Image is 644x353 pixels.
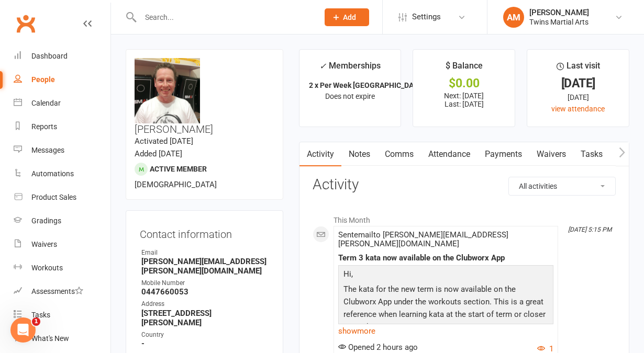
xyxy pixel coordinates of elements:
[141,287,269,297] strong: 0447660053
[421,142,478,166] a: Attendance
[537,92,619,103] div: [DATE]
[573,142,610,166] a: Tasks
[568,226,612,233] i: [DATE] 5:15 PM
[135,136,193,146] time: Activated [DATE]
[338,254,553,263] div: Term 3 kata now available on the Clubworx App
[141,248,269,258] div: Email
[31,75,55,84] div: People
[135,149,182,158] time: Added [DATE]
[446,59,483,78] div: $ Balance
[14,68,110,92] a: People
[14,256,110,280] a: Workouts
[377,142,421,166] a: Comms
[313,177,616,193] h3: Activity
[503,7,524,28] div: AM
[10,317,36,343] iframe: Intercom live chat
[325,8,369,26] button: Add
[299,142,341,166] a: Activity
[341,142,377,166] a: Notes
[14,44,110,68] a: Dashboard
[14,162,110,186] a: Automations
[141,278,269,288] div: Mobile Number
[135,180,217,189] span: [DEMOGRAPHIC_DATA]
[537,78,619,89] div: [DATE]
[557,59,600,78] div: Last visit
[14,186,110,209] a: Product Sales
[313,209,616,226] li: This Month
[137,10,311,25] input: Search...
[32,317,40,326] span: 1
[338,343,418,352] span: Opened 2 hours ago
[343,13,356,21] span: Add
[325,92,375,100] span: Does not expire
[135,58,200,123] img: image1658540963.png
[14,233,110,256] a: Waivers
[31,264,63,272] div: Workouts
[31,99,61,107] div: Calendar
[14,115,110,139] a: Reports
[529,8,589,17] div: [PERSON_NAME]
[140,224,269,240] h3: Contact information
[141,330,269,340] div: Country
[141,257,269,276] strong: [PERSON_NAME][EMAIL_ADDRESS][PERSON_NAME][DOMAIN_NAME]
[135,58,274,135] h3: [PERSON_NAME]
[338,324,553,338] a: show more
[141,299,269,309] div: Address
[31,52,68,60] div: Dashboard
[31,122,57,131] div: Reports
[338,230,508,248] span: Sent email to [PERSON_NAME][EMAIL_ADDRESS][PERSON_NAME][DOMAIN_NAME]
[14,303,110,327] a: Tasks
[31,146,64,154] div: Messages
[14,139,110,162] a: Messages
[14,209,110,233] a: Gradings
[478,142,529,166] a: Payments
[319,59,381,78] div: Memberships
[412,5,441,29] span: Settings
[31,193,76,201] div: Product Sales
[423,92,505,108] p: Next: [DATE] Last: [DATE]
[150,165,207,173] span: Active member
[529,17,589,27] div: Twins Martial Arts
[341,268,551,283] p: Hi,
[31,169,74,178] div: Automations
[529,142,573,166] a: Waivers
[551,105,605,113] a: view attendance
[141,309,269,327] strong: [STREET_ADDRESS][PERSON_NAME]
[14,92,110,115] a: Calendar
[341,283,551,336] p: The kata for the new term is now available on the Clubworx App under the workouts section. This i...
[14,280,110,303] a: Assessments
[31,240,57,248] div: Waivers
[31,311,50,319] div: Tasks
[31,217,61,225] div: Gradings
[31,287,83,295] div: Assessments
[319,61,326,71] i: ✓
[141,339,269,348] strong: -
[423,78,505,89] div: $0.00
[309,81,424,89] strong: 2 x Per Week [GEOGRAPHIC_DATA]
[13,10,39,37] a: Clubworx
[14,327,110,350] a: What's New
[31,334,69,343] div: What's New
